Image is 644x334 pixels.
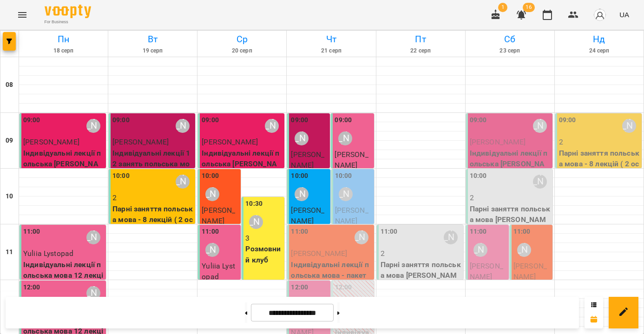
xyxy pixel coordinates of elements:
p: 3 [245,233,283,244]
p: Індивідуальні лекції 12 занять польська мова [112,148,193,181]
div: Anna Litkovets [86,119,100,133]
div: Valentyna Krytskaliuk [295,131,309,145]
p: Парні заняття польська мова [PERSON_NAME] 8 занять [381,259,461,292]
div: Anna Litkovets [265,119,279,133]
label: 09:00 [559,115,576,125]
label: 09:00 [112,115,130,125]
h6: 11 [6,247,13,257]
label: 10:30 [245,199,263,209]
div: Anna Litkovets [338,131,352,145]
div: Valentyna Krytskaliuk [517,243,531,257]
h6: 20 серп [199,46,285,55]
div: Anna Litkovets [473,243,487,257]
p: Розмовний клуб [245,243,283,265]
div: Anna Litkovets [533,119,547,133]
span: [PERSON_NAME] [291,150,324,170]
h6: 18 серп [20,46,106,55]
label: 09:00 [470,115,487,125]
span: [PERSON_NAME] [335,150,368,170]
h6: 09 [6,136,13,146]
h6: Вт [110,32,196,46]
p: Парні заняття польська мова - 8 лекцій ( 2 особи ) [559,148,640,181]
p: Індивідуальні лекції польська [PERSON_NAME] 8 занять [470,148,551,181]
label: 11:00 [470,227,487,237]
span: [PERSON_NAME] [112,138,169,146]
p: Індивідуальні лекції польська мова 12 лекцій [PERSON_NAME] [23,259,104,292]
p: 2 [381,248,461,259]
div: Valentyna Krytskaliuk [355,230,368,244]
label: 09:00 [23,115,40,125]
span: [PERSON_NAME] [291,206,324,226]
span: UA [619,10,629,20]
button: UA [616,6,633,23]
h6: Пн [20,32,106,46]
label: 09:00 [202,115,219,125]
label: 12:00 [23,282,40,293]
p: Індивідуальні лекції польська [PERSON_NAME] 8 занять [202,148,283,181]
label: 09:00 [335,115,352,125]
div: Anna Litkovets [205,243,219,257]
div: Anna Litkovets [295,187,309,201]
div: Anna Litkovets [86,286,100,300]
img: Voopty Logo [45,5,91,18]
h6: Чт [288,32,374,46]
span: Yuliia Lystopad [202,262,235,282]
h6: 08 [6,80,13,90]
button: Menu [11,4,33,26]
p: Індивідуальні лекції польська мова - пакет 8 занять [291,259,372,292]
label: 10:00 [202,171,219,181]
p: 2 [559,137,640,148]
label: 12:00 [335,282,352,293]
div: Anna Litkovets [444,230,458,244]
span: Yuliia Lystopad [23,249,73,258]
h6: 21 серп [288,46,374,55]
label: 12:00 [291,282,308,293]
span: [PERSON_NAME] [470,138,526,146]
h6: Нд [556,32,642,46]
span: [PERSON_NAME] [23,138,79,146]
div: Valentyna Krytskaliuk [339,187,353,201]
p: Індивідуальні лекції польська [PERSON_NAME] 8 занять [23,148,104,181]
h6: 22 серп [378,46,464,55]
span: [PERSON_NAME] [513,262,547,282]
div: Sofiia Aloshyna [249,215,263,229]
div: Sofiia Aloshyna [622,119,636,133]
h6: Ср [199,32,285,46]
span: [PERSON_NAME] [291,249,347,258]
p: Парні заняття польська мова [PERSON_NAME] 8 занять [470,203,551,236]
span: [PERSON_NAME] [470,262,503,282]
h6: 24 серп [556,46,642,55]
label: 10:00 [112,171,130,181]
label: 11:00 [202,227,219,237]
span: For Business [45,19,91,25]
div: Anna Litkovets [533,175,547,189]
h6: Сб [467,32,553,46]
label: 10:00 [291,171,308,181]
div: Anna Litkovets [86,230,100,244]
div: Sofiia Aloshyna [176,175,190,189]
div: Valentyna Krytskaliuk [205,187,219,201]
label: 09:00 [291,115,308,125]
h6: 19 серп [110,46,196,55]
h6: Пт [378,32,464,46]
label: 11:00 [381,227,398,237]
span: 16 [523,3,535,12]
div: Valentyna Krytskaliuk [176,119,190,133]
p: 2 [470,192,551,203]
span: [PERSON_NAME] [202,206,235,226]
label: 10:00 [335,171,352,181]
img: avatar_s.png [593,8,606,21]
span: [PERSON_NAME] [335,206,368,226]
label: 11:00 [23,227,40,237]
span: 1 [498,3,507,12]
label: 11:00 [513,227,531,237]
h6: 10 [6,191,13,202]
label: 10:00 [470,171,487,181]
span: [PERSON_NAME] [202,138,258,146]
p: 2 [112,192,193,203]
p: Парні заняття польська мова - 8 лекцій ( 2 особи ) [112,203,193,236]
h6: 23 серп [467,46,553,55]
label: 11:00 [291,227,308,237]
